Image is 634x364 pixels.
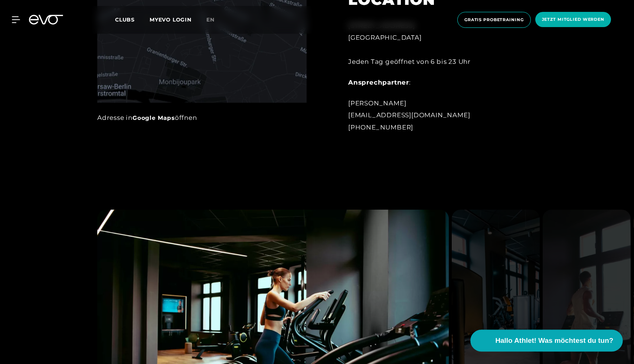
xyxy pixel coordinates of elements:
div: [STREET_ADDRESS] [GEOGRAPHIC_DATA] Jeden Tag geöffnet von 6 bis 23 Uhr [348,20,512,68]
span: Gratis Probetraining [464,17,524,23]
button: Hallo Athlet! Was möchtest du tun? [471,330,623,352]
div: Adresse in öffnen [97,112,307,124]
a: Jetzt Mitglied werden [533,12,613,28]
a: Google Maps [133,114,175,121]
div: : [348,76,512,88]
a: en [206,16,223,24]
span: Hallo Athlet! Was möchtest du tun? [496,335,614,346]
span: en [206,16,215,23]
span: Jetzt Mitglied werden [542,16,604,23]
div: [PERSON_NAME] [EMAIL_ADDRESS][DOMAIN_NAME] [PHONE_NUMBER] [348,97,512,133]
a: Clubs [115,16,150,23]
span: Clubs [115,16,135,23]
a: MYEVO LOGIN [150,16,192,23]
a: Gratis Probetraining [455,12,533,28]
strong: Ansprechpartner [348,79,409,86]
